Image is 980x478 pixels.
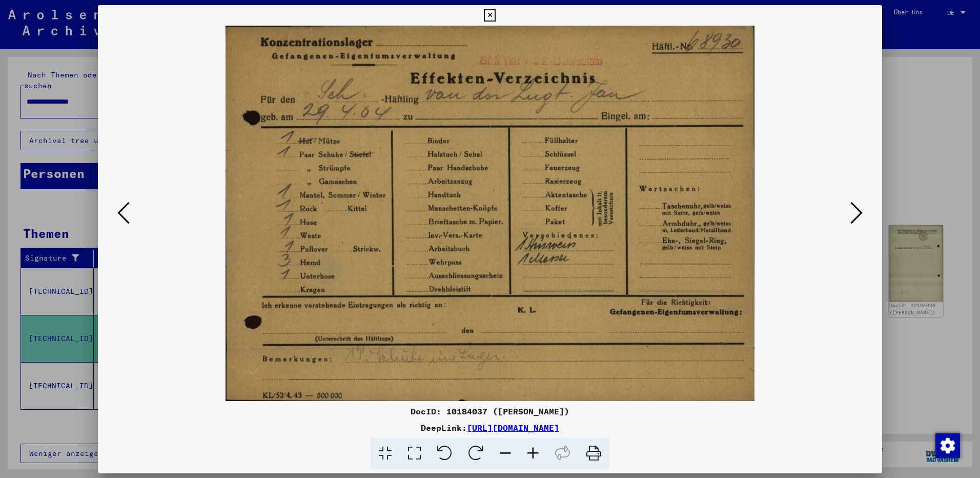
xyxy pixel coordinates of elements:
a: [URL][DOMAIN_NAME] [467,423,559,433]
div: Zustimmung ändern [935,433,959,457]
div: DeepLink: [98,422,882,434]
div: DocID: 10184037 ([PERSON_NAME]) [98,405,882,417]
img: Zustimmung ändern [935,433,960,458]
img: 001.jpg [133,26,847,401]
